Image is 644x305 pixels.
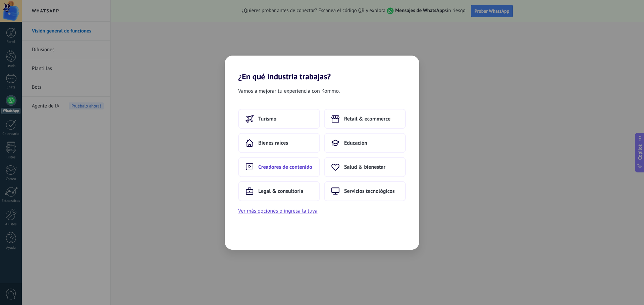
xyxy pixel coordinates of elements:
span: Vamos a mejorar tu experiencia con Kommo. [238,87,340,95]
button: Retail & ecommerce [324,109,406,129]
span: Servicios tecnológicos [344,188,395,195]
span: Creadores de contenido [258,164,312,170]
span: Turismo [258,116,276,122]
button: Turismo [238,109,320,129]
button: Bienes raíces [238,133,320,153]
span: Bienes raíces [258,140,288,146]
button: Educación [324,133,406,153]
span: Legal & consultoría [258,188,303,195]
button: Creadores de contenido [238,157,320,177]
span: Salud & bienestar [344,164,385,170]
span: Educación [344,140,367,146]
button: Ver más opciones o ingresa la tuya [238,207,317,215]
h2: ¿En qué industria trabajas? [225,56,419,81]
span: Retail & ecommerce [344,116,390,122]
button: Servicios tecnológicos [324,181,406,201]
button: Legal & consultoría [238,181,320,201]
button: Salud & bienestar [324,157,406,177]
